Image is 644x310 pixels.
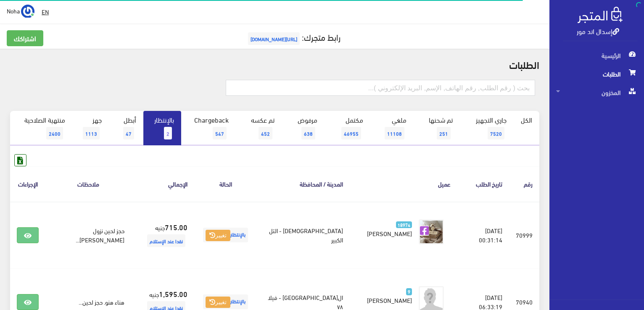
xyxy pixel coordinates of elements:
th: اﻹجمالي [131,166,194,201]
th: المدينة / المحافظة [257,166,350,201]
span: 46955 [341,127,361,139]
a: رابط متجرك:[URL][DOMAIN_NAME] [246,29,340,45]
h2: الطلبات [10,59,539,70]
iframe: Drift Widget Chat Controller [10,252,42,284]
span: 7520 [488,127,504,139]
td: جنيه [131,202,194,269]
th: الإجراءات [10,166,45,201]
span: بالإنتظار [203,294,248,309]
a: ملغي11108 [370,111,414,145]
span: 18974 [396,221,412,229]
a: مكتمل46955 [325,111,370,145]
th: تاريخ الطلب [457,166,509,201]
a: جاري التجهيز7520 [460,111,514,145]
span: 11108 [385,127,404,139]
td: [DEMOGRAPHIC_DATA] - التل الكبير [257,202,350,269]
span: Noha [7,5,20,16]
strong: 715.00 [165,221,187,232]
td: 70999 [509,202,539,269]
a: تم شحنها251 [414,111,460,145]
a: أبطل47 [109,111,143,145]
img: ... [21,5,34,18]
input: بحث ( رقم الطلب, رقم الهاتف, الإسم, البريد اﻹلكتروني )... [226,80,535,96]
strong: 1,595.00 [159,288,187,299]
th: عميل [350,166,457,201]
a: 9 [PERSON_NAME] [363,286,412,305]
a: إسدال اند مور [577,25,619,37]
span: الطلبات [556,65,637,83]
span: 251 [437,127,451,139]
a: تم عكسه452 [236,111,282,145]
span: [URL][DOMAIN_NAME] [248,32,300,45]
span: 1113 [83,127,100,139]
a: الرئيسية [549,46,644,65]
span: 638 [301,127,315,139]
button: تغيير [206,297,230,308]
a: جهز1113 [72,111,109,145]
a: EN [38,4,52,19]
a: Chargeback547 [181,111,236,145]
span: [PERSON_NAME] [367,294,412,306]
td: حجز لحين نزول [PERSON_NAME]... [45,202,131,269]
a: مرفوض638 [282,111,325,145]
a: اشتراكك [7,30,43,46]
span: 2400 [46,127,63,139]
span: 547 [213,127,227,139]
span: [PERSON_NAME] [367,227,412,239]
span: 47 [123,127,134,139]
a: المخزون [549,83,644,102]
a: بالإنتظار2 [143,111,181,145]
a: الكل [514,111,539,129]
a: ... Noha [7,4,34,18]
span: نقدا عند الإستلام [147,234,185,247]
span: 9 [406,288,412,295]
u: EN [42,6,49,17]
th: الحالة [194,166,257,201]
a: 18974 [PERSON_NAME] [363,219,412,238]
th: ملاحظات [45,166,131,201]
th: رقم [509,166,539,201]
img: . [578,7,623,23]
span: بالإنتظار [203,228,248,242]
button: تغيير [206,230,230,242]
span: المخزون [556,83,637,102]
span: 452 [259,127,272,139]
span: الرئيسية [556,46,637,65]
a: منتهية الصلاحية2400 [10,111,72,145]
a: الطلبات [549,65,644,83]
img: picture [419,219,444,244]
td: [DATE] 00:31:14 [457,202,509,269]
span: 2 [164,127,172,139]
